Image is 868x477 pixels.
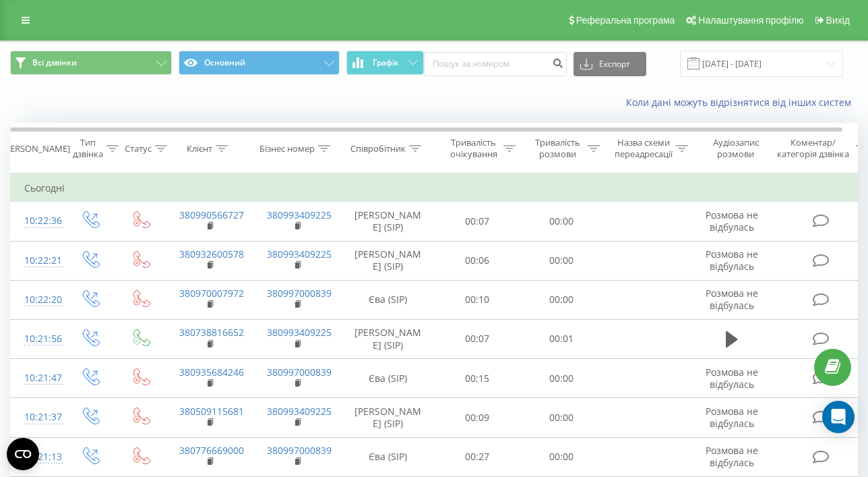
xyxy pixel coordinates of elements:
td: 00:01 [520,319,604,358]
td: [PERSON_NAME] (SIP) [341,398,435,437]
div: Open Intercom Messenger [822,401,855,433]
td: 00:00 [520,359,604,398]
a: 380509115681 [179,405,244,418]
div: Назва схеми переадресації [615,137,673,160]
span: Розмова не відбулась [706,405,758,430]
td: 00:00 [520,280,604,319]
a: 380993409225 [267,248,332,260]
div: Аудіозапис розмови [703,137,768,160]
td: 00:06 [435,241,520,280]
div: 10:21:13 [24,444,51,470]
div: 10:22:20 [24,287,51,313]
button: Графік [346,51,424,75]
td: 00:07 [435,202,520,241]
div: 10:22:21 [24,248,51,274]
span: Розмова не відбулась [706,248,758,273]
td: 00:00 [520,437,604,476]
div: Бізнес номер [259,143,315,155]
a: 380776669000 [179,444,244,457]
a: 380970007972 [179,287,244,300]
div: Співробітник [350,143,406,155]
td: [PERSON_NAME] (SIP) [341,241,435,280]
input: Пошук за номером [424,52,567,76]
span: Реферальна програма [576,15,675,26]
span: Розмова не відбулась [706,287,758,312]
td: Єва (SIP) [341,359,435,398]
td: 00:00 [520,241,604,280]
span: Розмова не відбулась [706,208,758,233]
a: 380993409225 [267,208,332,221]
td: 00:07 [435,319,520,358]
button: Всі дзвінки [10,51,172,75]
div: 10:21:47 [24,365,51,391]
td: 00:15 [435,359,520,398]
button: Експорт [573,52,646,76]
a: Коли дані можуть відрізнятися вiд інших систем [626,96,858,109]
div: 10:22:36 [24,208,51,234]
div: Тип дзвінка [73,137,103,160]
a: 380738816652 [179,326,244,339]
a: 380935684246 [179,366,244,378]
span: Розмова не відбулась [706,366,758,391]
span: Графік [373,58,399,67]
div: Тривалість очікування [447,137,500,160]
a: 380997000839 [267,444,332,457]
div: Статус [125,143,152,155]
div: Клієнт [187,143,212,155]
a: 380990566727 [179,208,244,221]
a: 380997000839 [267,287,332,300]
span: Налаштування профілю [698,15,803,26]
div: Коментар/категорія дзвінка [774,137,852,160]
td: 00:00 [520,398,604,437]
a: 380993409225 [267,405,332,418]
a: 380997000839 [267,366,332,378]
td: [PERSON_NAME] (SIP) [341,202,435,241]
a: 380932600578 [179,248,244,260]
td: 00:10 [435,280,520,319]
td: Єва (SIP) [341,437,435,476]
div: [PERSON_NAME] [2,143,70,155]
td: 00:27 [435,437,520,476]
div: 10:21:56 [24,326,51,352]
td: Єва (SIP) [341,280,435,319]
div: Тривалість розмови [531,137,584,160]
span: Розмова не відбулась [706,444,758,469]
span: Вихід [826,15,850,26]
td: [PERSON_NAME] (SIP) [341,319,435,358]
button: Основний [179,51,340,75]
td: 00:09 [435,398,520,437]
span: Всі дзвінки [32,57,77,68]
a: 380993409225 [267,326,332,339]
div: 10:21:37 [24,404,51,430]
td: 00:00 [520,202,604,241]
button: Open CMP widget [7,438,39,470]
